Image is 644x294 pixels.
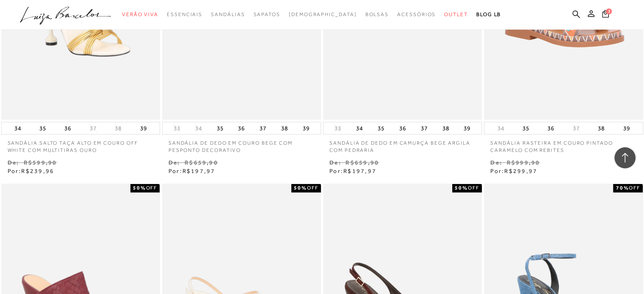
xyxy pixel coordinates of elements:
[193,124,205,132] button: 34
[545,122,557,134] button: 36
[629,185,640,191] span: OFF
[444,11,468,17] span: Outlet
[87,124,99,132] button: 37
[329,168,376,174] span: Por:
[214,122,226,134] button: 35
[332,124,344,132] button: 33
[211,7,245,22] a: categoryNavScreenReaderText
[162,135,321,154] a: SANDÁLIA DE DEDO EM COURO BEGE COM PESPONTO DECORATIVO
[418,122,430,134] button: 37
[24,159,57,166] small: R$599,90
[375,122,387,134] button: 35
[620,122,632,134] button: 39
[329,159,341,166] small: De:
[323,135,482,154] a: SANDÁLIA DE DEDO EM CAMURÇA BEGE ARGILA COM PEDRARIA
[138,122,149,134] button: 39
[461,122,473,134] button: 39
[185,159,218,166] small: R$659,90
[279,122,290,134] button: 38
[520,122,532,134] button: 35
[257,122,269,134] button: 37
[167,7,202,22] a: categoryNavScreenReaderText
[600,9,611,21] button: 3
[616,185,629,191] strong: 70%
[182,168,216,174] span: R$197,97
[169,168,216,174] span: Por:
[8,168,55,174] span: Por:
[476,11,501,17] span: BLOG LB
[606,8,612,14] span: 3
[171,124,183,132] button: 33
[504,168,537,174] span: R$299,97
[506,159,540,166] small: R$999,90
[484,135,643,154] a: SANDÁLIA RASTEIRA EM COURO PINTADO CARAMELO COM REBITES
[122,7,158,22] a: categoryNavScreenReaderText
[253,7,280,22] a: categoryNavScreenReaderText
[62,122,74,134] button: 36
[253,11,280,17] span: Sapatos
[289,11,357,17] span: [DEMOGRAPHIC_DATA]
[300,122,312,134] button: 39
[570,124,582,132] button: 37
[133,185,146,191] strong: 50%
[444,7,468,22] a: categoryNavScreenReaderText
[490,168,537,174] span: Por:
[146,185,157,191] span: OFF
[455,185,468,191] strong: 50%
[343,168,376,174] span: R$197,97
[289,7,357,22] a: noSubCategoriesText
[397,7,436,22] a: categoryNavScreenReaderText
[21,168,54,174] span: R$239,96
[365,7,389,22] a: categoryNavScreenReaderText
[12,122,24,134] button: 34
[468,185,479,191] span: OFF
[307,185,318,191] span: OFF
[169,159,180,166] small: De:
[365,11,389,17] span: Bolsas
[235,122,247,134] button: 36
[122,11,158,17] span: Verão Viva
[1,135,160,154] a: SANDÁLIA SALTO TAÇA ALTO EM COURO OFF WHITE COM MULTITIRAS OURO
[294,185,307,191] strong: 50%
[112,124,124,132] button: 38
[8,159,19,166] small: De:
[439,122,451,134] button: 38
[490,159,502,166] small: De:
[345,159,379,166] small: R$659,90
[354,122,365,134] button: 34
[211,11,245,17] span: Sandálias
[397,122,409,134] button: 36
[476,7,501,22] a: BLOG LB
[595,122,607,134] button: 38
[397,11,436,17] span: Acessórios
[495,124,506,132] button: 34
[167,11,202,17] span: Essenciais
[37,122,49,134] button: 35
